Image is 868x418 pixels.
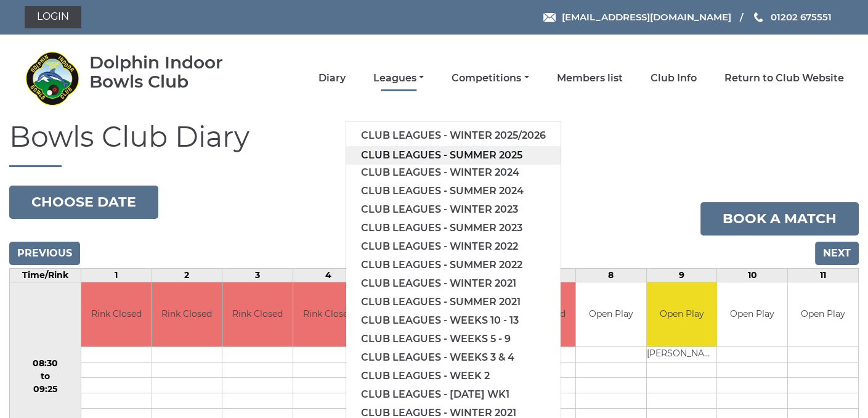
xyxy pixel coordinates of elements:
[318,72,346,85] a: Diary
[561,11,731,23] span: [EMAIL_ADDRESS][DOMAIN_NAME]
[346,146,561,165] a: Club leagues - Summer 2025
[647,347,717,363] td: [PERSON_NAME]
[346,237,561,256] a: Club leagues - Winter 2022
[543,13,556,22] img: Email
[770,11,831,23] span: 01202 675551
[346,330,561,348] a: Club leagues - Weeks 5 - 9
[346,274,561,293] a: Club leagues - Winter 2021
[557,72,623,85] a: Members list
[9,186,158,219] button: Choose date
[152,268,222,282] td: 2
[452,72,529,85] a: Competitions
[9,242,80,265] input: Previous
[724,72,844,85] a: Return to Club Website
[575,268,646,282] td: 8
[81,268,152,282] td: 1
[222,282,293,347] td: Rink Closed
[373,72,424,85] a: Leagues
[346,219,561,237] a: Club leagues - Summer 2023
[81,282,152,347] td: Rink Closed
[788,268,859,282] td: 11
[651,72,697,85] a: Club Info
[346,163,561,182] a: Club leagues - Winter 2024
[346,256,561,274] a: Club leagues - Summer 2022
[25,51,80,106] img: Dolphin Indoor Bowls Club
[754,12,763,22] img: Phone us
[788,282,858,347] td: Open Play
[576,282,646,347] td: Open Play
[89,53,259,91] div: Dolphin Indoor Bowls Club
[717,282,787,347] td: Open Play
[346,293,561,311] a: Club leagues - Summer 2021
[646,268,717,282] td: 9
[222,268,293,282] td: 3
[9,121,859,167] h1: Bowls Club Diary
[543,10,731,24] a: Email [EMAIL_ADDRESS][DOMAIN_NAME]
[752,10,831,24] a: Phone us 01202 675551
[346,311,561,330] a: Club leagues - Weeks 10 - 13
[346,182,561,200] a: Club leagues - Summer 2024
[717,268,788,282] td: 10
[152,282,222,347] td: Rink Closed
[25,6,81,28] a: Login
[10,268,81,282] td: Time/Rink
[293,268,364,282] td: 4
[293,282,363,347] td: Rink Closed
[346,348,561,367] a: Club leagues - Weeks 3 & 4
[346,200,561,219] a: Club leagues - Winter 2023
[346,367,561,385] a: Club leagues - Week 2
[346,385,561,404] a: Club leagues - [DATE] wk1
[647,282,717,347] td: Open Play
[815,242,859,265] input: Next
[346,126,561,145] a: Club leagues - Winter 2025/2026
[700,202,859,236] a: Book a match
